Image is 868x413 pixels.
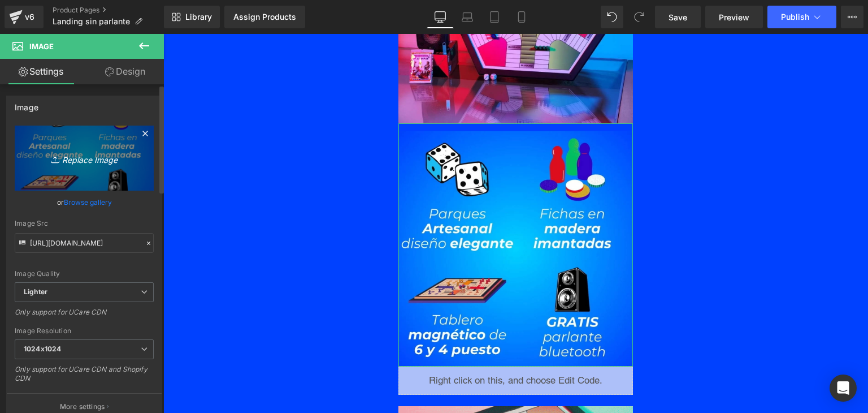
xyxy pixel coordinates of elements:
p: More settings [60,402,105,412]
a: Tablet [481,6,508,28]
div: Image Resolution [15,327,154,335]
span: Preview [719,11,749,23]
button: Publish [767,6,836,28]
a: Preview [705,6,763,28]
div: Image Quality [15,270,154,278]
a: v6 [5,6,44,28]
span: Image [29,42,54,51]
button: Undo [601,6,623,28]
span: Save [669,11,687,23]
a: Design [84,59,166,84]
a: Mobile [508,6,535,28]
a: Desktop [427,6,454,28]
div: Assign Products [233,12,296,21]
a: Product Pages [53,6,164,15]
b: 1024x1024 [24,345,61,353]
button: Redo [628,6,650,28]
a: Browse gallery [64,192,112,212]
button: More [841,6,863,28]
div: Open Intercom Messenger [830,375,857,402]
div: v6 [23,10,37,24]
a: Laptop [454,6,481,28]
div: or [15,196,154,208]
input: Link [15,233,154,253]
div: Only support for UCare CDN and Shopify CDN [15,365,154,390]
b: Lighter [24,287,47,296]
div: Only support for UCare CDN [15,308,154,324]
span: Library [185,12,212,22]
a: New Library [164,6,220,28]
div: Image Src [15,220,154,227]
span: Publish [781,12,809,21]
span: Landing sin parlante [53,17,130,26]
i: Replace Image [39,151,129,165]
div: Image [15,96,38,112]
